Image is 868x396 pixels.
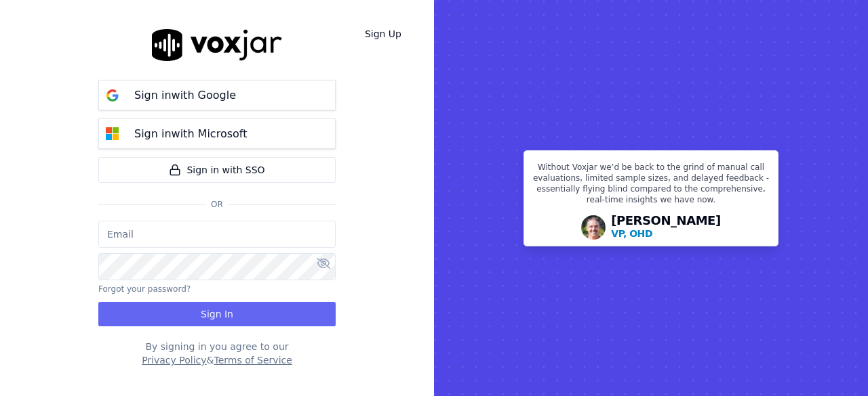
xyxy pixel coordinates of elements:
button: Forgot your password? [98,284,191,294]
button: Sign inwith Google [98,80,336,110]
div: By signing in you agree to our & [98,340,336,367]
a: Sign Up [354,22,412,46]
button: Terms of Service [214,353,292,367]
button: Sign In [98,302,336,326]
input: Email [98,221,336,248]
img: google Sign in button [99,82,126,109]
p: Sign in with Microsoft [134,126,247,142]
button: Privacy Policy [142,353,206,367]
p: Without Voxjar we’d be back to the grind of manual call evaluations, limited sample sizes, and de... [532,162,770,211]
p: VP, OHD [611,227,652,240]
button: Sign inwith Microsoft [98,118,336,149]
div: [PERSON_NAME] [611,215,721,240]
img: microsoft Sign in button [99,120,126,148]
img: Avatar [581,215,606,240]
p: Sign in with Google [134,87,236,104]
a: Sign in with SSO [98,157,336,183]
span: Or [205,199,229,210]
img: logo [152,29,282,61]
